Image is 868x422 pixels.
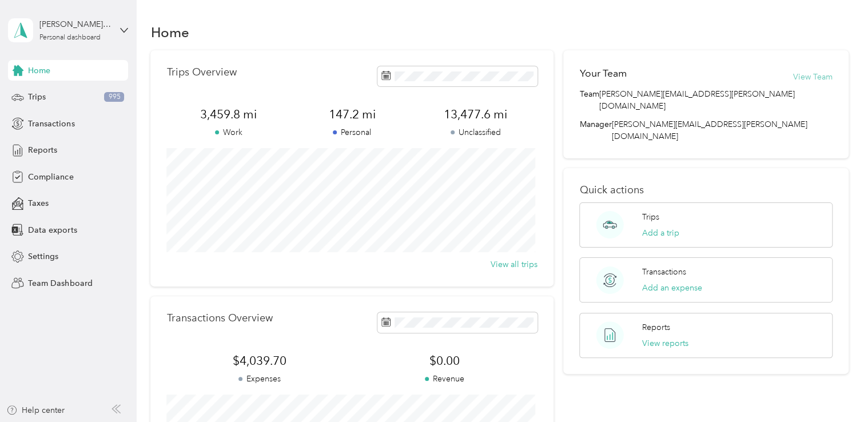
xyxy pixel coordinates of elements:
button: Add an expense [642,282,702,294]
span: [PERSON_NAME][EMAIL_ADDRESS][PERSON_NAME][DOMAIN_NAME] [611,120,807,141]
iframe: Everlance-gr Chat Button Frame [804,358,868,422]
span: Home [28,65,50,77]
span: Data exports [28,224,77,236]
p: Reports [642,321,670,333]
p: Trips Overview [166,66,236,78]
span: 13,477.6 mi [414,106,537,122]
h1: Home [150,26,189,38]
button: Add a trip [642,227,679,239]
p: Transactions [642,266,686,278]
span: 3,459.8 mi [166,106,290,122]
span: Trips [28,91,46,103]
span: Settings [28,250,58,262]
p: Expenses [166,373,352,385]
div: Personal dashboard [39,34,101,41]
button: Help center [6,404,65,416]
p: Work [166,126,290,138]
span: $4,039.70 [166,353,352,369]
button: View reports [642,337,688,349]
p: Quick actions [579,184,832,196]
span: $0.00 [352,353,537,369]
span: Reports [28,144,57,156]
p: Transactions Overview [166,312,272,324]
span: Transactions [28,118,74,130]
p: Trips [642,211,659,223]
span: Taxes [28,197,49,209]
span: Team Dashboard [28,277,92,289]
span: Compliance [28,171,73,183]
span: Manager [579,118,611,142]
button: View all trips [491,258,537,270]
span: Team [579,88,599,112]
span: 147.2 mi [290,106,414,122]
span: [PERSON_NAME][EMAIL_ADDRESS][PERSON_NAME][DOMAIN_NAME] [599,88,832,112]
h2: Your Team [579,66,626,81]
p: Revenue [352,373,537,385]
button: View Team [793,71,833,83]
p: Unclassified [414,126,537,138]
div: [PERSON_NAME][DATE] [39,18,111,30]
span: 995 [104,92,124,102]
p: Personal [290,126,414,138]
